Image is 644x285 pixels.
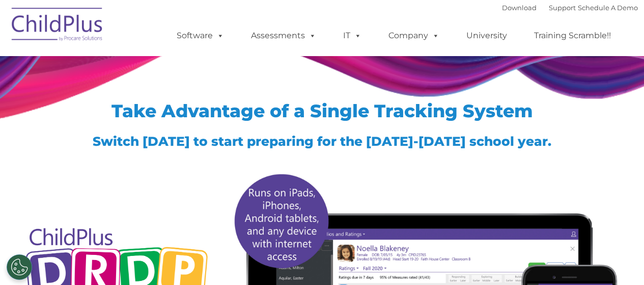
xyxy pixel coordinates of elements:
[93,134,551,149] span: Switch [DATE] to start preparing for the [DATE]-[DATE] school year.
[241,25,326,46] a: Assessments
[578,4,638,12] a: Schedule A Demo
[166,25,234,46] a: Software
[502,4,638,12] font: |
[502,4,537,12] a: Download
[7,1,108,51] img: ChildPlus by Procare Solutions
[378,25,450,46] a: Company
[549,4,576,12] a: Support
[456,25,517,46] a: University
[7,254,32,280] button: Cookies Settings
[333,25,372,46] a: IT
[524,25,621,46] a: Training Scramble!!
[111,100,533,122] span: Take Advantage of a Single Tracking System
